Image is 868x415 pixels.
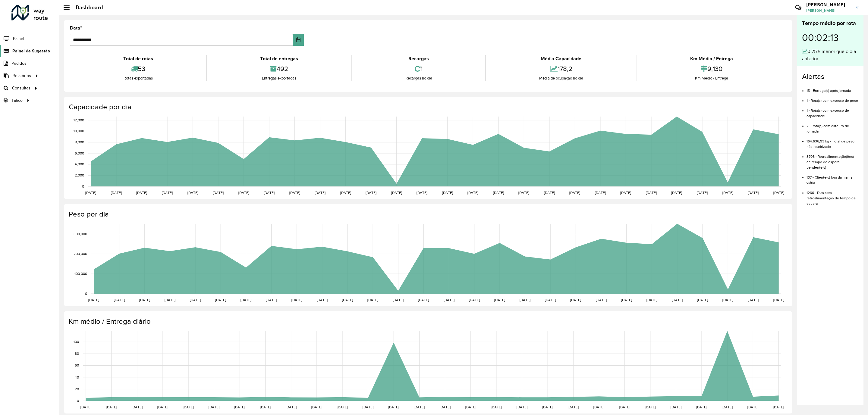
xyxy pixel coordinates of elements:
[619,405,630,409] text: [DATE]
[444,298,454,302] text: [DATE]
[748,191,759,195] text: [DATE]
[465,405,476,409] text: [DATE]
[209,405,219,409] text: [DATE]
[75,162,84,166] text: 4,000
[773,298,784,302] text: [DATE]
[593,405,604,409] text: [DATE]
[570,298,581,302] text: [DATE]
[139,298,150,302] text: [DATE]
[802,48,859,62] div: 0,75% menor que o dia anterior
[807,93,859,103] li: 1 - Rota(s) com excesso de peso
[354,75,484,81] div: Recargas no dia
[545,298,556,302] text: [DATE]
[639,75,785,81] div: Km Médio / Entrega
[671,405,681,409] text: [DATE]
[569,191,580,195] text: [DATE]
[208,55,350,62] div: Total de entregas
[354,55,484,62] div: Recargas
[354,62,484,75] div: 1
[697,298,708,302] text: [DATE]
[807,134,859,149] li: 164.636,93 kg - Total de peso não roteirizado
[234,405,245,409] text: [DATE]
[442,191,453,195] text: [DATE]
[517,405,527,409] text: [DATE]
[208,62,350,75] div: 492
[71,75,205,81] div: Rotas exportadas
[238,191,249,195] text: [DATE]
[260,405,271,409] text: [DATE]
[75,173,84,177] text: 2,000
[596,298,607,302] text: [DATE]
[671,191,682,195] text: [DATE]
[71,55,205,62] div: Total de rotas
[77,399,79,403] text: 0
[493,191,504,195] text: [DATE]
[69,103,786,111] h4: Capacidade por dia
[215,298,226,302] text: [DATE]
[807,83,859,93] li: 15 - Entrega(s) após jornada
[645,405,656,409] text: [DATE]
[807,186,859,206] li: 1266 - Dias sem retroalimentação de tempo de espera
[440,405,451,409] text: [DATE]
[722,298,733,302] text: [DATE]
[792,1,805,14] a: Contato Rápido
[646,191,657,195] text: [DATE]
[85,191,96,195] text: [DATE]
[337,405,348,409] text: [DATE]
[74,272,87,276] text: 100,000
[722,191,733,195] text: [DATE]
[291,298,302,302] text: [DATE]
[520,298,530,302] text: [DATE]
[722,405,733,409] text: [DATE]
[393,298,404,302] text: [DATE]
[75,151,84,155] text: 6,000
[672,298,683,302] text: [DATE]
[75,364,79,367] text: 60
[487,62,635,75] div: 178,2
[241,298,251,302] text: [DATE]
[136,191,147,195] text: [DATE]
[747,405,758,409] text: [DATE]
[264,191,275,195] text: [DATE]
[340,191,351,195] text: [DATE]
[363,405,373,409] text: [DATE]
[639,62,785,75] div: 9,130
[114,298,125,302] text: [DATE]
[366,191,376,195] text: [DATE]
[111,191,122,195] text: [DATE]
[806,2,851,8] h3: [PERSON_NAME]
[74,118,84,122] text: 12,000
[418,298,429,302] text: [DATE]
[469,298,480,302] text: [DATE]
[74,232,87,236] text: 300,000
[11,97,23,104] span: Tático
[697,191,708,195] text: [DATE]
[74,252,87,256] text: 200,000
[157,405,168,409] text: [DATE]
[748,298,759,302] text: [DATE]
[491,405,502,409] text: [DATE]
[773,405,784,409] text: [DATE]
[75,352,79,356] text: 80
[187,191,198,195] text: [DATE]
[75,387,79,391] text: 20
[621,298,632,302] text: [DATE]
[293,34,304,46] button: Choose Date
[388,405,399,409] text: [DATE]
[568,405,579,409] text: [DATE]
[802,72,859,81] h4: Alertas
[807,149,859,170] li: 3705 - Retroalimentação(ões) de tempo de espera pendente(s)
[70,4,103,11] h2: Dashboard
[165,298,175,302] text: [DATE]
[266,298,277,302] text: [DATE]
[85,292,87,295] text: 0
[807,103,859,119] li: 1 - Rota(s) com excesso de capacidade
[289,191,300,195] text: [DATE]
[696,405,707,409] text: [DATE]
[773,191,784,195] text: [DATE]
[467,191,478,195] text: [DATE]
[414,405,425,409] text: [DATE]
[595,191,606,195] text: [DATE]
[11,60,27,67] span: Pedidos
[132,405,143,409] text: [DATE]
